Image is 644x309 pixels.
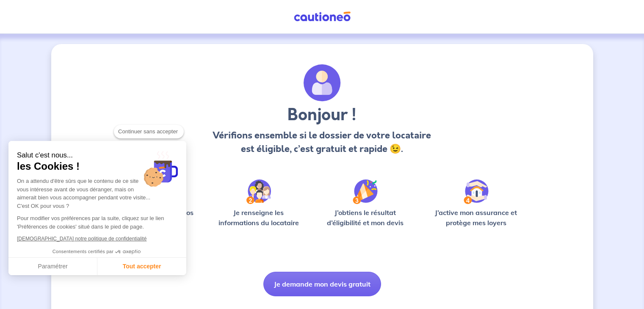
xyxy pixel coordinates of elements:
p: J’active mon assurance et protège mes loyers [427,207,525,228]
img: /static/bfff1cf634d835d9112899e6a3df1a5d/Step-4.svg [464,179,489,204]
img: /static/c0a346edaed446bb123850d2d04ad552/Step-2.svg [246,179,271,204]
button: Consentements certifiés par [48,246,146,257]
span: Consentements certifiés par [53,249,113,254]
button: Je demande mon devis gratuit [263,272,381,296]
span: les Cookies ! [17,160,178,173]
button: Tout accepter [97,258,186,276]
img: archivate [304,64,341,102]
p: Vérifions ensemble si le dossier de votre locataire est éligible, c’est gratuit et rapide 😉. [210,129,434,156]
button: Continuer sans accepter [114,125,184,138]
img: /static/f3e743aab9439237c3e2196e4328bba9/Step-3.svg [353,179,378,204]
p: Je renseigne les informations du locataire [213,207,304,228]
small: Salut c'est nous... [17,151,178,160]
p: J’obtiens le résultat d’éligibilité et mon devis [318,207,413,228]
svg: Axeptio [115,239,141,265]
button: Paramétrer [8,258,97,276]
p: Pour modifier vos préférences par la suite, cliquez sur le lien 'Préférences de cookies' situé da... [17,214,178,231]
a: [DEMOGRAPHIC_DATA] notre politique de confidentialité [17,236,146,242]
span: Continuer sans accepter [118,127,180,136]
div: On a attendu d'être sûrs que le contenu de ce site vous intéresse avant de vous déranger, mais on... [17,177,178,210]
img: Cautioneo [290,11,354,22]
h3: Bonjour ! [210,105,434,125]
